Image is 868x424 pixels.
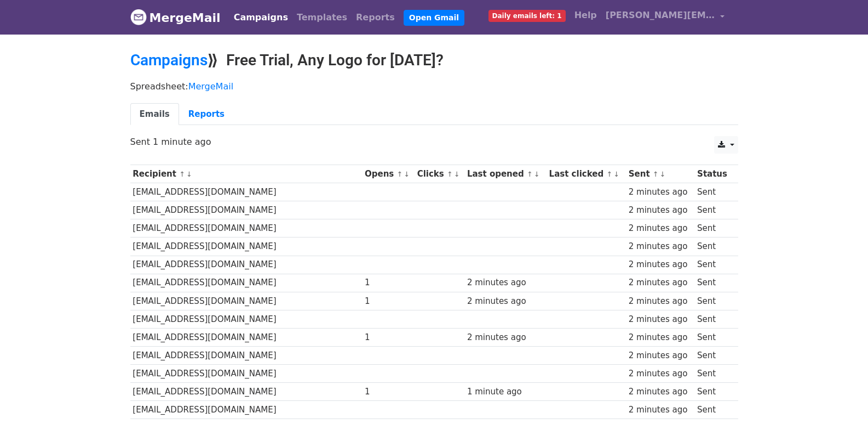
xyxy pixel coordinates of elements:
td: Sent [694,274,732,292]
div: 2 minutes ago [629,222,692,235]
iframe: Chat Widget [813,371,868,424]
a: Daily emails left: 1 [484,4,570,26]
p: Spreadsheet: [130,81,738,92]
td: Sent [694,238,732,256]
td: [EMAIL_ADDRESS][DOMAIN_NAME] [130,238,363,256]
td: [EMAIL_ADDRESS][DOMAIN_NAME] [130,401,363,419]
a: ↑ [527,170,533,178]
td: [EMAIL_ADDRESS][DOMAIN_NAME] [130,383,363,401]
th: Last clicked [547,165,626,183]
div: 2 minutes ago [629,295,692,308]
p: Sent 1 minute ago [130,136,738,148]
span: Daily emails left: 1 [488,10,566,22]
img: MergeMail logo [130,9,147,25]
td: Sent [694,201,732,219]
td: [EMAIL_ADDRESS][DOMAIN_NAME] [130,328,363,346]
div: 2 minutes ago [629,386,692,398]
span: [PERSON_NAME][EMAIL_ADDRESS][DOMAIN_NAME] [606,9,715,22]
a: Reports [179,103,234,126]
td: Sent [694,183,732,201]
a: ↑ [606,170,612,178]
a: ↓ [186,170,192,178]
div: 2 minutes ago [629,313,692,326]
th: Last opened [464,165,547,183]
div: 2 minutes ago [629,258,692,271]
div: 1 [365,295,412,308]
div: 1 [365,331,412,344]
a: ↑ [397,170,403,178]
a: ↓ [534,170,540,178]
div: 2 minutes ago [629,240,692,253]
a: Open Gmail [404,10,464,26]
th: Status [694,165,732,183]
th: Clicks [415,165,464,183]
th: Recipient [130,165,363,183]
td: [EMAIL_ADDRESS][DOMAIN_NAME] [130,201,363,219]
td: Sent [694,328,732,346]
a: ↓ [404,170,410,178]
td: [EMAIL_ADDRESS][DOMAIN_NAME] [130,219,363,238]
div: 1 minute ago [467,386,544,398]
td: Sent [694,401,732,419]
a: Campaigns [130,51,208,69]
td: [EMAIL_ADDRESS][DOMAIN_NAME] [130,183,363,201]
td: Sent [694,365,732,383]
h2: ⟫ Free Trial, Any Logo for [DATE]? [130,51,738,70]
td: [EMAIL_ADDRESS][DOMAIN_NAME] [130,310,363,328]
div: 2 minutes ago [629,349,692,362]
a: Reports [352,7,399,29]
a: Campaigns [229,7,292,29]
a: ↓ [454,170,460,178]
a: ↑ [447,170,453,178]
td: [EMAIL_ADDRESS][DOMAIN_NAME] [130,256,363,274]
td: [EMAIL_ADDRESS][DOMAIN_NAME] [130,365,363,383]
td: Sent [694,219,732,238]
td: Sent [694,310,732,328]
div: 2 minutes ago [467,295,544,308]
td: Sent [694,256,732,274]
a: ↑ [653,170,659,178]
a: Templates [292,7,352,29]
div: 1 [365,386,412,398]
div: 1 [365,276,412,289]
td: [EMAIL_ADDRESS][DOMAIN_NAME] [130,347,363,365]
th: Sent [626,165,694,183]
a: [PERSON_NAME][EMAIL_ADDRESS][DOMAIN_NAME] [601,4,729,30]
td: [EMAIL_ADDRESS][DOMAIN_NAME] [130,274,363,292]
td: Sent [694,292,732,310]
th: Opens [362,165,415,183]
a: ↑ [179,170,185,178]
a: MergeMail [188,81,233,92]
a: MergeMail [130,6,221,29]
div: 2 minutes ago [467,276,544,289]
div: 2 minutes ago [629,404,692,416]
td: Sent [694,383,732,401]
a: Help [570,4,601,26]
div: 2 minutes ago [629,204,692,217]
a: Emails [130,103,179,126]
td: [EMAIL_ADDRESS][DOMAIN_NAME] [130,292,363,310]
div: 2 minutes ago [629,331,692,344]
td: Sent [694,347,732,365]
div: 2 minutes ago [467,331,544,344]
div: 2 minutes ago [629,368,692,380]
a: ↓ [660,170,666,178]
a: ↓ [613,170,619,178]
div: 2 minutes ago [629,276,692,289]
div: 2 minutes ago [629,186,692,199]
